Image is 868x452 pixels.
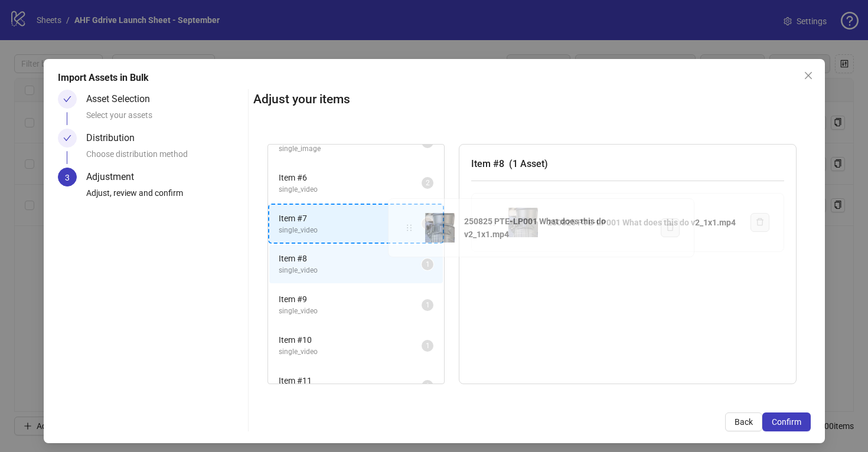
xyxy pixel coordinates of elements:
[65,173,70,182] span: 3
[772,417,801,427] span: Confirm
[422,380,433,392] sup: 1
[464,215,651,241] div: 250825 PTE-LP001 What does this do v2_1x1.mp4
[63,134,71,142] span: check
[86,129,144,148] div: Distribution
[63,95,71,103] span: check
[804,71,813,80] span: close
[426,382,430,390] span: 1
[86,90,159,109] div: Asset Selection
[661,218,680,237] button: Delete
[279,306,422,317] span: single_video
[279,346,422,358] span: single_video
[425,213,455,243] img: 250825 PTE-LP001 What does this do v2_1x1.mp4
[426,179,430,187] span: 2
[279,374,422,387] span: Item # 11
[422,258,433,270] sup: 1
[422,299,433,311] sup: 1
[405,224,413,232] span: holder
[279,225,422,236] span: single_video
[279,143,422,155] span: single_image
[86,109,244,129] div: Select your assets
[403,221,416,234] div: holder
[725,412,762,431] button: Back
[279,212,422,225] span: Item # 7
[86,186,244,207] div: Adjust, review and confirm
[422,177,433,189] sup: 2
[762,412,811,431] button: Confirm
[426,301,430,309] span: 1
[279,293,422,306] span: Item # 9
[279,333,422,346] span: Item # 10
[253,90,811,109] h2: Adjust your items
[86,168,143,186] div: Adjustment
[279,265,422,276] span: single_video
[799,66,818,85] button: Close
[426,260,430,268] span: 1
[279,252,422,265] span: Item # 8
[422,340,433,352] sup: 1
[86,148,244,168] div: Choose distribution method
[279,184,422,195] span: single_video
[58,71,811,85] div: Import Assets in Bulk
[279,171,422,184] span: Item # 6
[426,342,430,350] span: 1
[735,417,753,427] span: Back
